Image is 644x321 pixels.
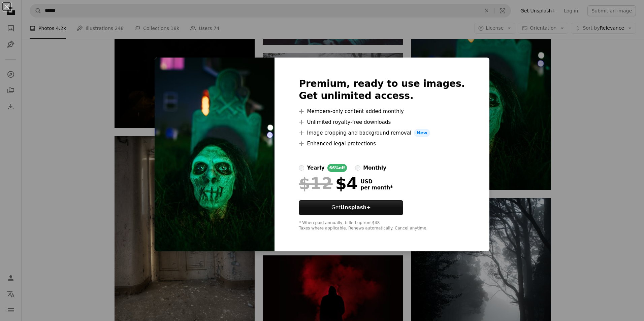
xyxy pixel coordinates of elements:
[299,107,465,115] li: Members-only content added monthly
[155,58,275,251] img: premium_photo-1696528052089-fd6dabc34972
[299,175,358,192] div: $4
[299,175,332,192] span: $12
[355,165,360,171] input: monthly
[414,129,430,137] span: New
[360,185,393,191] span: per month *
[299,165,304,171] input: yearly66%off
[299,220,465,231] div: * When paid annually, billed upfront $48 Taxes where applicable. Renews automatically. Cancel any...
[341,205,371,211] strong: Unsplash+
[299,200,403,215] button: GetUnsplash+
[299,78,465,102] h2: Premium, ready to use images. Get unlimited access.
[299,140,465,148] li: Enhanced legal protections
[327,164,347,172] div: 66% off
[360,179,393,185] span: USD
[363,164,386,172] div: monthly
[299,129,465,137] li: Image cropping and background removal
[307,164,324,172] div: yearly
[299,118,465,126] li: Unlimited royalty-free downloads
